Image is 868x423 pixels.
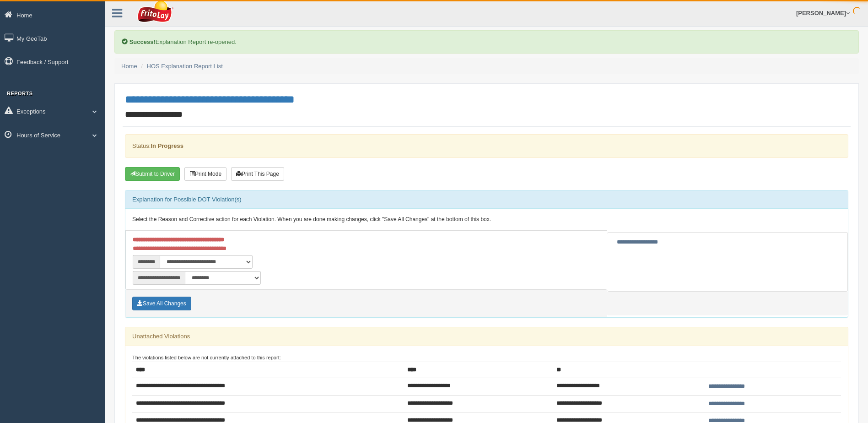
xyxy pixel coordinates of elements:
[132,297,191,310] button: Save
[125,327,848,346] div: Unattached Violations
[125,134,848,157] div: Status:
[184,167,226,181] button: Print Mode
[121,63,137,70] a: Home
[129,38,156,45] b: Success!
[125,190,848,209] div: Explanation for Possible DOT Violation(s)
[231,167,284,181] button: Print This Page
[151,142,183,149] strong: In Progress
[114,30,859,54] div: Explanation Report re-opened.
[125,209,848,231] div: Select the Reason and Corrective action for each Violation. When you are done making changes, cli...
[132,355,281,360] small: The violations listed below are not currently attached to this report:
[125,167,180,181] button: Submit To Driver
[147,63,223,70] a: HOS Explanation Report List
